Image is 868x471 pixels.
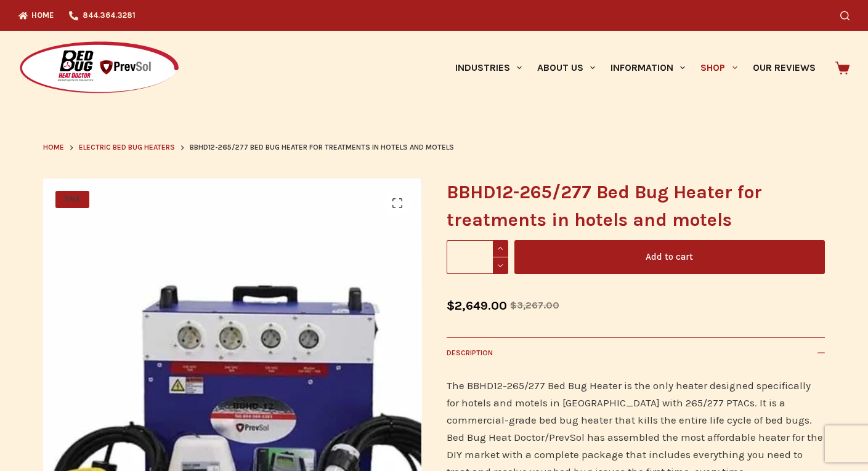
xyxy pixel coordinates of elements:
[514,240,825,274] button: Add to cart
[79,143,175,151] span: Electric Bed Bug Heaters
[79,142,175,154] a: Electric Bed Bug Heaters
[447,31,529,105] a: Industries
[447,299,455,313] span: $
[385,191,410,215] a: 🔍
[447,31,823,105] nav: Primary
[190,142,454,154] span: BBHD12-265/277 Bed Bug Heater for treatments in hotels and motels
[529,31,602,105] a: About Us
[55,191,89,208] span: SALE
[18,41,180,95] img: Prevsol/Bed Bug Heat Doctor
[43,143,64,151] span: Home
[43,142,64,154] a: Home
[510,299,517,311] span: $
[510,299,559,311] bdi: 3,267.00
[447,299,507,313] bdi: 2,649.00
[447,179,825,234] h1: BBHD12-265/277 Bed Bug Heater for treatments in hotels and motels
[447,337,825,368] button: Description
[447,240,508,274] input: Product quantity
[693,31,745,105] a: Shop
[745,31,823,105] a: Our Reviews
[603,31,693,105] a: Information
[840,11,850,20] button: Search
